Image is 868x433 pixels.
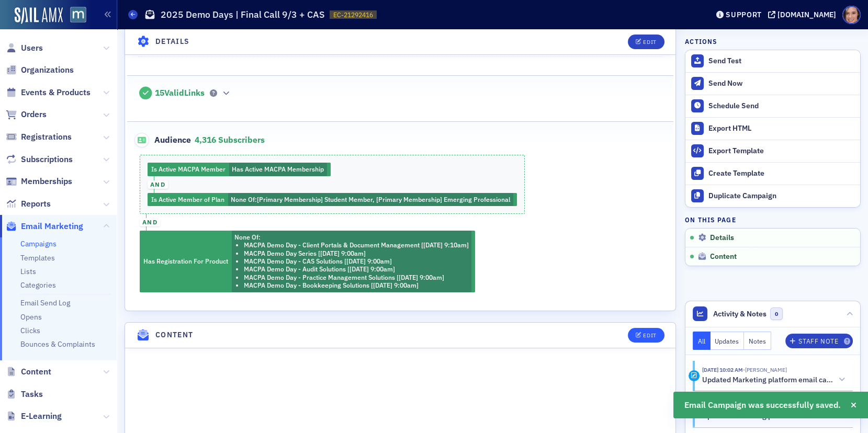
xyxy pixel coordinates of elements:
div: Send Test [708,56,855,66]
button: [DOMAIN_NAME] [768,11,840,18]
h5: Updated Marketing platform email campaign: 2025 Demo Days | Final Call 9/3 + CAS [702,375,835,385]
a: Clicks [20,326,40,335]
button: Send Now [685,72,860,95]
a: Reports [6,198,51,210]
span: Email Marketing [21,221,83,232]
span: Email Campaign was successfully saved. [684,399,841,412]
div: Schedule Send [708,101,855,111]
div: Create Template [708,169,855,178]
div: Send Now [708,79,855,88]
a: Users [6,42,43,54]
a: View Homepage [63,7,86,25]
div: Edit [643,39,656,45]
a: Orders [6,109,47,120]
span: Subscriptions [21,154,73,165]
h4: Actions [685,37,717,46]
span: 15 Valid Links [155,88,205,98]
span: Users [21,42,43,54]
span: Registrations [21,131,72,143]
span: EC-21292416 [333,10,373,19]
button: Schedule Send [685,95,860,117]
button: All [693,332,711,350]
span: Audience [134,133,191,147]
a: Bounces & Complaints [20,339,95,349]
a: Opens [20,312,42,322]
span: Memberships [21,176,72,187]
button: Edit [628,328,664,343]
div: Export HTML [708,124,855,133]
button: Updates [711,332,745,350]
button: Duplicate Campaign [685,185,860,207]
a: Registrations [6,131,72,143]
a: Email Send Log [20,298,70,307]
button: Updated Marketing platform email campaign: 2025 Demo Days | Final Call 9/3 + CAS [702,374,846,385]
h1: 2025 Demo Days | Final Call 9/3 + CAS [161,8,324,21]
span: Organizations [21,64,74,76]
a: Content [6,366,51,378]
button: Send Test [685,50,860,72]
div: Duplicate Campaign [708,191,855,201]
a: E-Learning [6,411,62,422]
div: [DOMAIN_NAME] [777,10,836,19]
img: SailAMX [15,7,63,24]
a: Lists [20,267,36,276]
a: Templates [20,253,55,263]
span: Tasks [21,389,43,400]
time: 9/2/2025 10:02 AM [702,366,743,373]
div: Edit [643,333,656,338]
h4: Content [155,329,194,340]
span: Profile [842,6,861,24]
a: Memberships [6,176,72,187]
span: 4,316 Subscribers [195,134,265,145]
span: Reports [21,198,51,210]
span: Content [21,366,51,378]
a: Subscriptions [6,154,73,165]
span: E-Learning [21,411,62,422]
a: Export Template [685,140,860,162]
a: Campaigns [20,239,57,248]
span: Details [710,233,734,243]
a: Organizations [6,64,74,76]
img: SailAMX [70,7,86,23]
div: Export Template [708,146,855,156]
a: Events & Products [6,87,91,98]
div: Support [726,10,762,19]
a: Export HTML [685,117,860,140]
a: Tasks [6,389,43,400]
a: Email Marketing [6,221,83,232]
h4: On this page [685,215,861,224]
span: 0 [770,307,783,321]
span: Orders [21,109,47,120]
h4: Details [155,37,190,48]
a: Create Template [685,162,860,185]
button: Staff Note [785,334,853,348]
span: Content [710,252,737,261]
span: Activity & Notes [713,309,766,320]
a: Categories [20,280,56,290]
div: Activity [689,370,700,381]
span: Katie Foo [743,366,787,373]
button: Edit [628,35,664,49]
span: Events & Products [21,87,91,98]
button: Notes [744,332,771,350]
div: Staff Note [798,338,838,344]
